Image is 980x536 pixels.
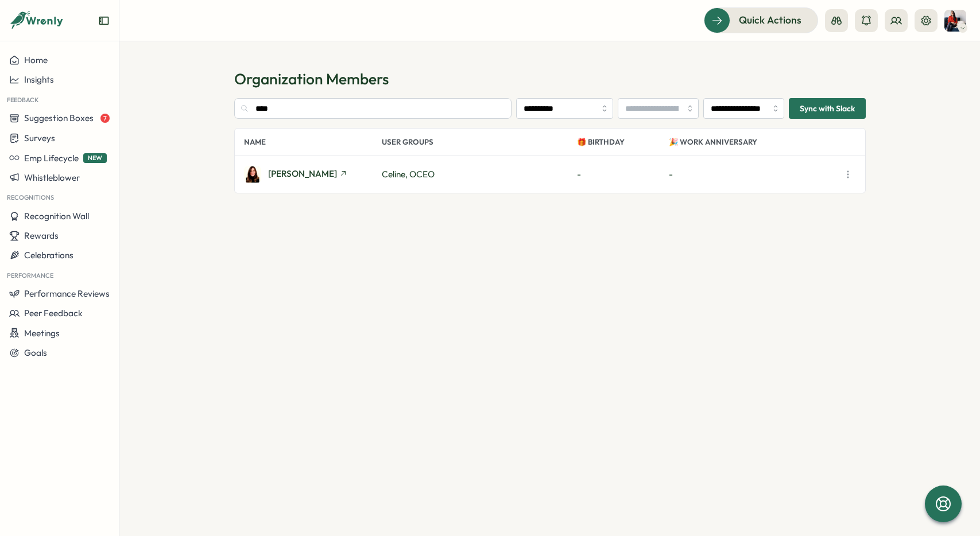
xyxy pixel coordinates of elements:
[577,168,669,181] p: -
[24,308,83,319] span: Peer Feedback
[24,172,80,183] span: Whistleblower
[382,169,435,180] span: Celine, OCEO
[98,15,110,26] button: Expand sidebar
[24,328,60,339] span: Meetings
[944,10,966,32] img: Celine Halioua
[24,74,54,85] span: Insights
[24,112,94,123] span: Suggestion Boxes
[100,114,110,123] span: 7
[24,211,89,222] span: Recognition Wall
[704,7,818,33] button: Quick Actions
[24,250,73,261] span: Celebrations
[244,166,261,183] img: Tracey Gilfether
[24,133,55,143] span: Surveys
[24,347,47,358] span: Goals
[739,13,801,28] span: Quick Actions
[234,69,866,89] h1: Organization Members
[244,166,382,183] a: Tracey Gilfether[PERSON_NAME]
[244,129,382,156] p: Name
[789,98,866,119] button: Sync with Slack
[669,168,840,181] p: -
[24,55,48,65] span: Home
[800,99,855,118] span: Sync with Slack
[83,153,107,163] span: NEW
[669,129,840,156] p: 🎉 Work Anniversary
[268,169,337,178] span: [PERSON_NAME]
[577,129,669,156] p: 🎁 Birthday
[382,129,577,156] p: User Groups
[24,230,59,241] span: Rewards
[24,153,79,164] span: Emp Lifecycle
[24,288,110,299] span: Performance Reviews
